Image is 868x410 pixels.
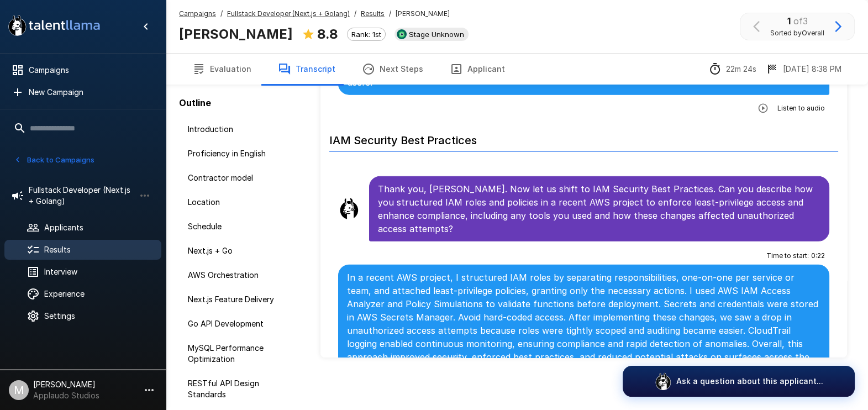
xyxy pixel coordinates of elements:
[188,245,298,256] span: Next.js + Go
[317,26,338,42] b: 8.8
[654,372,672,390] img: logo_glasses@2x.png
[188,343,298,365] span: MySQL Performance Optimization
[389,8,391,19] span: /
[179,168,307,188] div: Contractor model
[354,8,356,19] span: /
[770,28,824,39] span: Sorted by Overall
[188,270,298,281] span: AWS Orchestration
[227,9,350,18] u: Fullstack Developer (Next.js + Golang)
[188,221,298,232] span: Schedule
[188,172,298,183] span: Contractor model
[787,15,791,27] b: 1
[179,241,307,261] div: Next.js + Go
[188,148,298,159] span: Proficiency in English
[777,103,825,114] span: Listen to audio
[188,294,298,305] span: Next.js Feature Delivery
[766,250,809,261] span: Time to start :
[188,124,298,135] span: Introduction
[188,318,298,329] span: Go API Development
[347,271,820,377] p: In a recent AWS project, I structured IAM roles by separating responsibilities, one-on-one per se...
[220,8,223,19] span: /
[179,314,307,334] div: Go API Development
[179,26,293,42] b: [PERSON_NAME]
[179,192,307,212] div: Location
[396,8,450,19] span: [PERSON_NAME]
[361,9,385,18] u: Results
[179,119,307,139] div: Introduction
[188,197,298,208] span: Location
[765,62,841,76] div: The date and time when the interview was completed
[179,217,307,236] div: Schedule
[676,376,823,387] p: Ask a question about this applicant...
[397,29,407,39] img: smartrecruiters_logo.jpeg
[793,15,808,27] span: of 3
[726,64,756,75] p: 22m 24s
[179,97,211,108] b: Outline
[394,28,469,41] div: View profile in SmartRecruiters
[811,250,825,261] span: 0 : 22
[404,30,469,39] span: Stage Unknown
[378,182,820,235] p: Thank you, [PERSON_NAME]. Now let us shift to IAM Security Best Practices. Can you describe how y...
[179,265,307,285] div: AWS Orchestration
[708,62,756,76] div: The time between starting and completing the interview
[348,30,385,39] span: Rank: 1st
[349,54,436,85] button: Next Steps
[265,54,349,85] button: Transcript
[179,9,216,18] u: Campaigns
[623,366,855,397] button: Ask a question about this applicant...
[179,54,265,85] button: Evaluation
[179,290,307,309] div: Next.js Feature Delivery
[338,198,360,220] img: llama_clean.png
[179,338,307,369] div: MySQL Performance Optimization
[436,54,518,85] button: Applicant
[179,144,307,164] div: Proficiency in English
[783,64,841,75] p: [DATE] 8:38 PM
[329,123,838,152] h6: IAM Security Best Practices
